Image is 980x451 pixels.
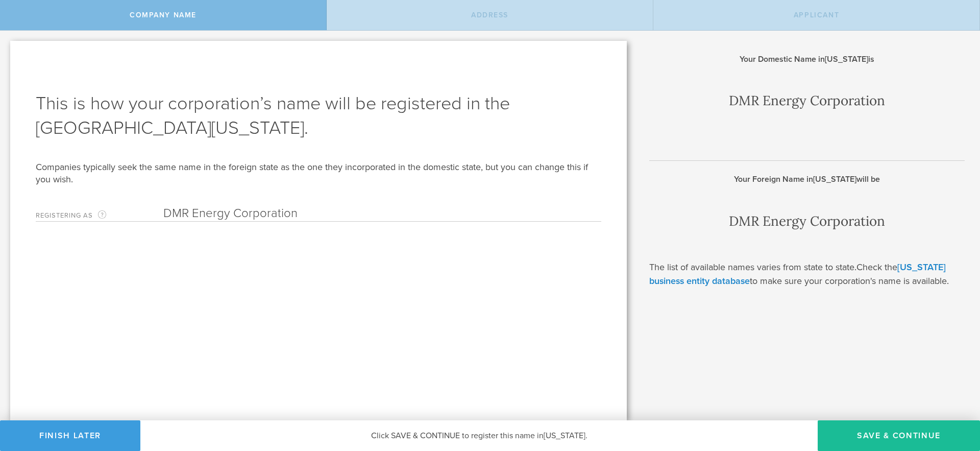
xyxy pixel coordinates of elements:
[649,260,965,288] p: The list of available names varies from state to state.
[36,91,601,140] h1: This is how your corporation’s name will be registered in the [GEOGRAPHIC_DATA][US_STATE].
[825,54,868,64] span: [US_STATE]
[813,174,856,184] span: [US_STATE]
[36,161,601,185] div: Companies typically seek the same name in the foreign state as the one they incorporated in the d...
[649,262,946,287] a: [US_STATE] business entity database
[818,420,980,451] button: Save & Continue
[130,11,197,19] span: Company Name
[544,431,585,441] span: [US_STATE]
[140,420,818,451] div: Click SAVE & CONTINUE to register this name in .
[163,206,601,221] input: Required
[649,174,965,185] h2: Your Foreign Name in will be
[649,262,949,287] span: Check the to make sure your corporation's name is available.
[649,209,965,233] div: DMR Energy Corporation
[649,89,965,112] div: DMR Energy Corporation
[471,11,508,19] span: Address
[649,54,965,65] h2: Your Domestic Name in is
[36,209,163,221] label: Registering as
[794,11,839,19] span: Applicant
